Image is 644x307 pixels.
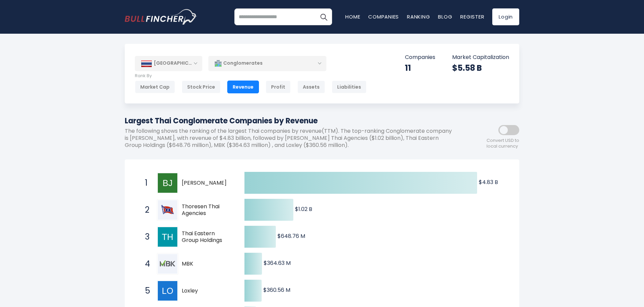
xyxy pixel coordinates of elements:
p: The following shows the ranking of the largest Thai companies by revenue(TTM). The top-ranking Co... [125,128,459,149]
a: Companies [368,13,399,20]
img: Loxley [158,281,177,301]
div: Stock Price [182,81,221,93]
div: Liabilities [332,81,367,93]
span: 1 [142,177,148,189]
a: Home [345,13,360,20]
span: Loxley [182,287,233,295]
span: 4 [142,258,148,270]
div: Profit [266,81,291,93]
button: Search [315,8,332,25]
span: MBK [182,260,233,268]
div: Revenue [227,81,259,93]
text: $364.63 M [264,259,291,267]
text: $1.02 B [295,205,312,213]
p: Companies [405,54,435,61]
text: $648.76 M [277,232,305,240]
a: Register [460,13,484,20]
img: Thai Eastern Group Holdings [158,227,177,247]
div: $5.58 B [452,63,509,73]
div: Conglomerates [208,56,326,71]
a: Blog [438,13,452,20]
div: Market Cap [135,81,175,93]
span: Thoresen Thai Agencies [182,203,233,217]
span: Thai Eastern Group Holdings [182,230,233,244]
span: 2 [142,204,148,216]
a: Ranking [407,13,430,20]
p: Rank By [135,73,367,79]
div: [GEOGRAPHIC_DATA] [135,56,202,71]
img: MBK [158,254,177,274]
text: $4.83 B [479,178,498,186]
img: Berli Jucker [158,173,177,193]
p: Market Capitalization [452,54,509,61]
img: Thoresen Thai Agencies [158,200,177,220]
h1: Largest Thai Conglomerate Companies by Revenue [125,115,459,126]
span: 3 [142,231,148,243]
text: $360.56 M [263,286,290,294]
span: Convert USD to local currency [487,138,519,149]
a: Login [492,8,519,25]
span: 5 [142,285,148,297]
div: 11 [405,63,435,73]
div: Assets [297,81,325,93]
a: Go to homepage [125,9,197,25]
img: bullfincher logo [125,9,197,25]
span: [PERSON_NAME] [182,180,233,187]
